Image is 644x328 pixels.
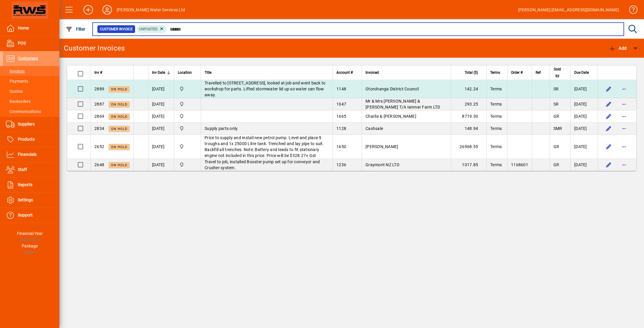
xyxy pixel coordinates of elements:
[490,102,502,106] span: Terms
[3,96,59,106] a: Backorders
[139,27,158,31] span: Unposted
[336,87,346,91] span: 1148
[148,135,174,159] td: [DATE]
[18,56,38,61] span: Customers
[111,127,127,131] span: On hold
[365,87,419,91] span: Otorohanga District Council
[148,98,174,110] td: [DATE]
[6,109,41,114] span: Communications
[451,159,486,171] td: 1017.85
[64,24,87,34] button: Filter
[3,117,59,132] a: Suppliers
[451,98,486,110] td: 293.25
[79,4,98,15] button: Add
[451,80,486,98] td: 142.24
[490,144,502,149] span: Terms
[18,197,33,202] span: Settings
[619,124,629,133] button: More options
[536,69,546,76] div: Ref
[570,159,598,171] td: [DATE]
[511,162,528,167] span: 1168601
[148,159,174,171] td: [DATE]
[6,79,28,84] span: Payments
[336,69,353,76] span: Account #
[365,114,416,119] span: Charlie & [PERSON_NAME]
[604,99,613,109] button: Edit
[205,135,324,158] span: Price to supply and install new petrol pump. Level and place 9 troughs and 1x 25000 Litre tank. T...
[111,115,127,119] span: On hold
[178,69,192,76] span: Location
[365,69,379,76] span: Invoiced
[570,135,598,159] td: [DATE]
[625,1,637,21] a: Knowledge Base
[18,122,35,126] span: Suppliers
[3,132,59,147] a: Products
[3,178,59,192] a: Reports
[6,99,31,104] span: Backorders
[178,125,197,132] span: Otorohanga
[94,102,104,106] span: 2887
[18,137,35,142] span: Products
[451,123,486,135] td: 148.94
[117,5,185,15] div: [PERSON_NAME] Water Services Ltd
[6,89,23,94] span: Quotes
[336,162,346,167] span: 1236
[604,124,613,133] button: Edit
[148,80,174,98] td: [DATE]
[178,69,197,76] div: Location
[3,106,59,117] a: Communications
[553,102,559,106] span: SR
[94,69,130,76] div: Inv #
[511,69,528,76] div: Order #
[152,69,170,76] div: Inv Date
[178,113,197,120] span: Otorohanga
[604,142,613,151] button: Edit
[148,123,174,135] td: [DATE]
[553,114,559,119] span: GR
[490,87,502,91] span: Terms
[3,162,59,177] a: Staff
[365,144,398,149] span: [PERSON_NAME]
[111,87,127,91] span: On hold
[604,112,613,121] button: Edit
[604,160,613,170] button: Edit
[365,99,440,109] span: Mr & Mrs [PERSON_NAME] & [PERSON_NAME] T/A Ianmar Farm LTD
[111,145,127,149] span: On hold
[205,126,239,131] span: Supply parts only.
[553,144,559,149] span: GR
[336,102,346,106] span: 1047
[178,86,197,92] span: Otorohanga
[94,114,104,119] span: 2869
[465,69,478,76] span: Total ($)
[511,69,523,76] span: Order #
[574,69,594,76] div: Due Date
[553,126,562,131] span: SMR
[148,110,174,123] td: [DATE]
[336,126,346,131] span: 1128
[336,69,358,76] div: Account #
[3,76,59,86] a: Payments
[570,80,598,98] td: [DATE]
[553,162,559,167] span: GR
[111,103,127,106] span: On hold
[178,143,197,150] span: Otorohanga
[18,182,32,187] span: Reports
[3,193,59,208] a: Settings
[94,87,104,91] span: 2889
[336,114,346,119] span: 1665
[365,162,399,167] span: Graymont NZ LTD
[64,43,125,53] div: Customer Invoices
[570,110,598,123] td: [DATE]
[6,69,25,73] span: Invoices
[365,69,447,76] div: Invoiced
[490,114,502,119] span: Terms
[94,144,104,149] span: 2652
[607,43,628,54] button: Add
[94,162,104,167] span: 2648
[18,152,37,157] span: Financials
[570,98,598,110] td: [DATE]
[553,66,561,79] span: Sold by
[178,101,197,107] span: Otorohanga
[3,86,59,96] a: Quotes
[3,147,59,162] a: Financials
